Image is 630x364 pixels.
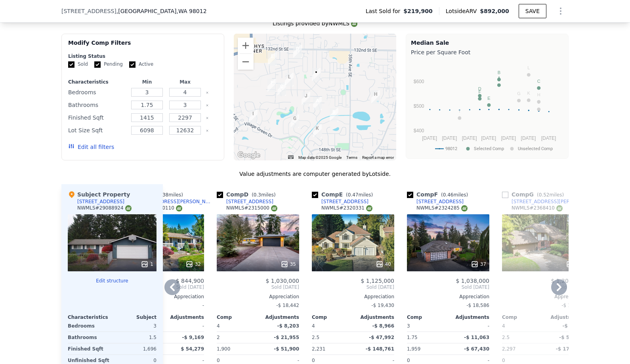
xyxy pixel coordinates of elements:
span: [STREET_ADDRESS] [61,7,116,15]
span: -$ 21,955 [274,335,299,340]
div: Comp D [217,191,279,198]
div: Adjustments [353,314,394,320]
div: Bathrooms [68,332,111,343]
text: $500 [414,103,424,109]
div: 2224 134th St SE [268,52,277,66]
text: 98012 [445,146,457,151]
div: Bathrooms [68,99,126,111]
div: Subject Property [68,191,130,198]
span: 4 [502,323,505,329]
a: [STREET_ADDRESS] [407,198,464,205]
div: Comp [407,314,448,320]
div: Finished Sqft [68,343,111,354]
button: Clear [206,116,209,120]
a: [STREET_ADDRESS][PERSON_NAME] [122,198,214,205]
div: [STREET_ADDRESS] [416,198,464,205]
span: Sold [DATE] [122,284,204,290]
div: 35 [281,260,296,268]
div: Subject [112,314,157,320]
div: 32 [185,260,201,268]
span: 0.47 [348,192,359,198]
text: [DATE] [442,135,457,141]
div: NWMLS # 2368410 [512,205,563,212]
button: Keyboard shortcuts [288,155,294,159]
div: 1.5 [114,332,157,343]
img: NWMLS Logo [461,205,468,212]
div: Max [168,79,202,85]
div: Appreciation [407,293,489,300]
button: Edit all filters [68,143,114,151]
span: $ 54,279 [181,346,204,352]
span: ( miles) [534,192,567,198]
span: Sold [DATE] [312,284,394,290]
div: Listings provided by NWMLS [61,19,569,27]
div: 2917 146th Pl SE [313,124,322,138]
span: -$ 10,286 [561,303,584,308]
span: -$ 19,430 [371,303,394,308]
div: 1,696 [114,343,157,354]
button: Edit structure [68,278,157,284]
a: Report a map error [362,155,394,160]
div: 14415 26th Dr SE [290,114,299,128]
text: J [538,100,540,105]
button: Show Options [553,3,569,19]
span: 0 [217,358,220,363]
span: 0 [502,358,505,363]
div: [STREET_ADDRESS][PERSON_NAME] [131,198,214,205]
div: Appreciation [217,293,299,300]
a: [STREET_ADDRESS] [217,198,273,205]
span: , [GEOGRAPHIC_DATA] [116,7,207,15]
span: 2,297 [502,346,515,352]
span: $ 1,030,000 [265,278,299,284]
svg: A chart. [411,58,563,157]
span: Lotside ARV [446,7,480,15]
div: - [122,300,204,311]
a: Terms (opens in new tab) [346,155,357,160]
label: Sold [68,61,88,68]
div: Adjustments [448,314,489,320]
img: NWMLS Logo [176,205,182,212]
text: $600 [414,79,424,84]
div: Characteristics [68,314,112,320]
button: Clear [206,104,209,107]
span: -$ 11,063 [464,335,489,340]
div: 1.75 [407,332,447,343]
text: [DATE] [481,135,496,141]
div: 2619 133rd Pl SE [293,45,302,58]
text: [DATE] [501,135,516,141]
div: NWMLS # 2315000 [226,205,277,212]
text: L [527,65,530,70]
div: Comp [217,314,258,320]
div: 2216 138th Pl SE [267,79,276,92]
div: 2 [217,332,256,343]
text: K [527,91,531,95]
span: 0.46 [443,192,454,198]
text: I [459,109,460,113]
div: 14120 30th Ave SE [313,97,322,110]
div: Comp E [312,191,376,198]
text: E [487,96,490,101]
span: , WA 98012 [176,8,206,14]
button: Zoom out [238,54,254,70]
div: 13806 25th Ave SE [285,73,294,86]
text: D [478,86,481,91]
div: Modify Comp Filters [68,39,218,53]
div: 3222 144th St SE [330,108,338,122]
span: $ 844,900 [176,278,204,284]
button: Clear [206,91,209,94]
text: Unselected Comp [518,146,553,151]
text: $400 [414,128,424,133]
span: 0 [312,358,315,363]
div: 40 [376,260,391,268]
span: 0.52 [539,192,550,198]
div: [STREET_ADDRESS][PERSON_NAME] [512,198,594,205]
div: Value adjustments are computer generated by Lotside . [61,170,569,178]
div: 37 [471,260,486,268]
text: C [537,79,540,84]
input: Active [129,61,136,68]
text: [DATE] [422,135,437,141]
div: Comp [502,314,543,320]
span: -$ 179,831 [556,346,584,352]
div: 2730 140th Pl SE [302,92,310,105]
text: A [498,76,501,80]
